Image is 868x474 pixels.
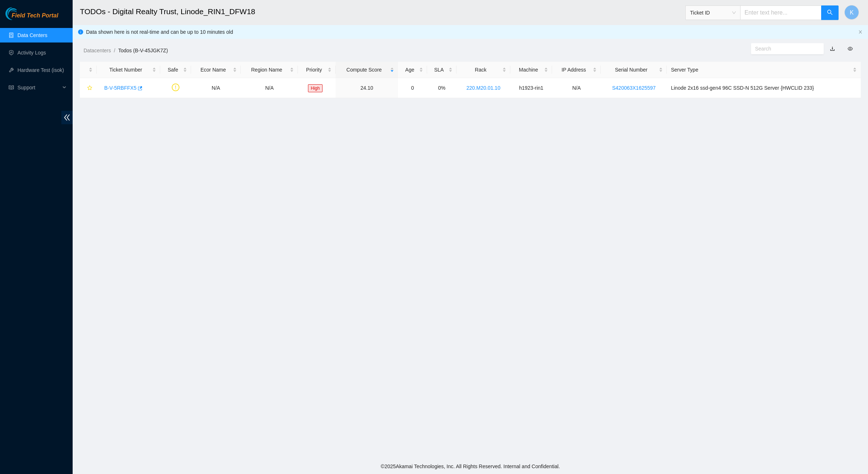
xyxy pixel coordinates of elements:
[172,84,179,91] span: exclamation-circle
[12,12,58,19] span: Field Tech Portal
[830,46,835,52] a: download
[858,30,863,35] button: close
[336,78,398,98] td: 24.10
[427,78,457,98] td: 0%
[308,84,323,92] span: High
[827,9,833,16] span: search
[821,5,839,20] button: search
[844,5,859,20] button: K
[824,43,840,54] button: download
[667,78,861,98] td: Linode 2x16 ssd-gen4 96C SSD-N 512G Server {HWCLID 233}
[398,78,427,98] td: 0
[552,78,601,98] td: N/A
[84,48,111,53] a: Datacenters
[17,50,46,56] a: Activity Logs
[612,85,656,91] a: S420063X1625597
[104,85,137,91] a: B-V-5RBFFX5
[17,32,47,38] a: Data Centers
[17,67,64,73] a: Hardware Test (isok)
[87,85,92,91] span: star
[9,85,14,90] span: read
[241,78,298,98] td: N/A
[848,46,853,51] span: eye
[61,111,73,124] span: double-left
[740,5,822,20] input: Enter text here...
[84,82,93,94] button: star
[17,80,60,95] span: Support
[118,48,168,53] a: Todos (B-V-45JGK7Z)
[191,78,241,98] td: N/A
[850,8,854,17] span: K
[5,7,37,20] img: Akamai Technologies
[73,459,868,474] footer: © 2025 Akamai Technologies, Inc. All Rights Reserved. Internal and Confidential.
[755,45,814,53] input: Search
[5,13,58,23] a: Akamai TechnologiesField Tech Portal
[510,78,552,98] td: h1923-rin1
[690,7,736,18] span: Ticket ID
[114,48,115,53] span: /
[466,85,500,91] a: 220.M20.01.10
